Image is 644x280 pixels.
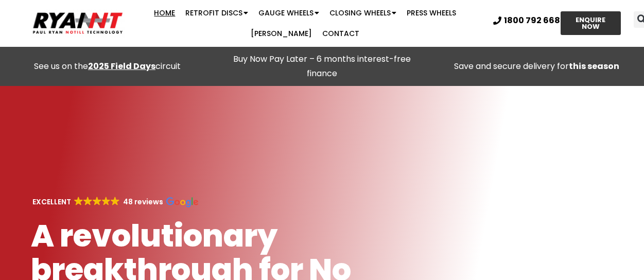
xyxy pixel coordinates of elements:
strong: EXCELLENT [32,197,71,207]
a: 1800 792 668 [493,16,560,25]
strong: 48 reviews [123,197,163,207]
a: Gauge Wheels [253,3,324,23]
a: [PERSON_NAME] [246,23,317,44]
img: Google [93,197,101,205]
p: Save and secure delivery for [434,59,639,74]
a: Retrofit Discs [180,3,253,23]
img: Google [166,197,198,207]
a: Home [149,3,180,23]
a: EXCELLENT GoogleGoogleGoogleGoogleGoogle 48 reviews Google [31,197,198,207]
img: Ryan NT logo [31,9,125,38]
img: Google [74,197,83,205]
span: ENQUIRE NOW [570,16,612,30]
a: ENQUIRE NOW [561,11,621,35]
strong: this season [569,60,619,72]
a: Closing Wheels [324,3,402,23]
span: 1800 792 668 [504,16,560,25]
nav: Menu [125,3,486,44]
p: Buy Now Pay Later – 6 months interest-free finance [220,52,424,81]
img: Google [83,197,92,205]
img: Google [111,197,119,205]
img: Google [102,197,111,205]
a: Press Wheels [402,3,461,23]
a: 2025 Field Days [88,60,155,72]
div: See us on the circuit [5,59,210,74]
a: Contact [317,23,364,44]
